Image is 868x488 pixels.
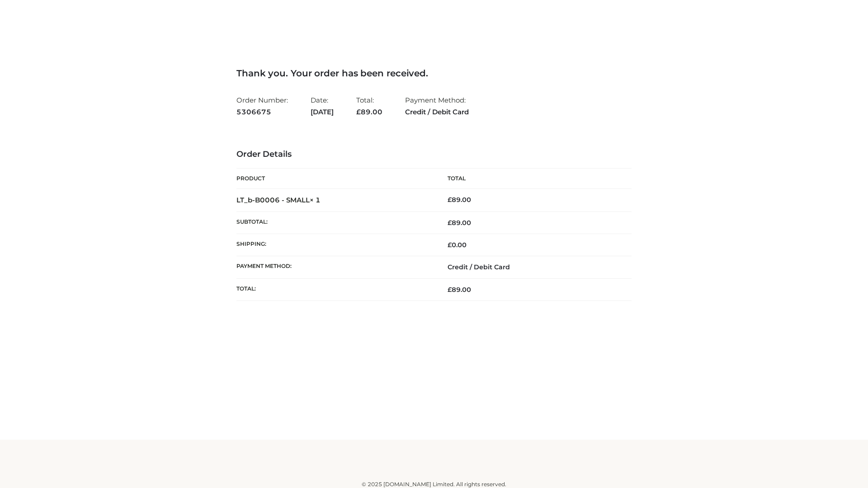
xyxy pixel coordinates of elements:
li: Date: [311,92,334,120]
strong: × 1 [310,196,321,204]
td: Credit / Debit Card [434,256,632,278]
strong: Credit / Debit Card [405,106,469,118]
strong: [DATE] [311,106,334,118]
strong: LT_b-B0006 - SMALL [236,196,321,204]
span: £ [448,219,452,227]
span: 89.00 [448,286,471,294]
th: Subtotal: [236,211,434,234]
h3: Order Details [236,150,632,160]
li: Order Number: [236,92,288,120]
th: Product [236,169,434,189]
strong: 5306675 [236,106,288,118]
th: Total: [236,278,434,300]
th: Payment method: [236,256,434,278]
span: 89.00 [356,108,382,116]
bdi: 89.00 [448,196,471,204]
li: Payment Method: [405,92,469,120]
bdi: 0.00 [448,241,467,249]
span: £ [448,241,452,249]
span: £ [448,286,452,294]
li: Total: [356,92,382,120]
span: 89.00 [448,219,471,227]
span: £ [448,196,452,204]
th: Total [434,169,632,189]
span: £ [356,108,361,116]
h3: Thank you. Your order has been received. [236,68,632,79]
th: Shipping: [236,234,434,256]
